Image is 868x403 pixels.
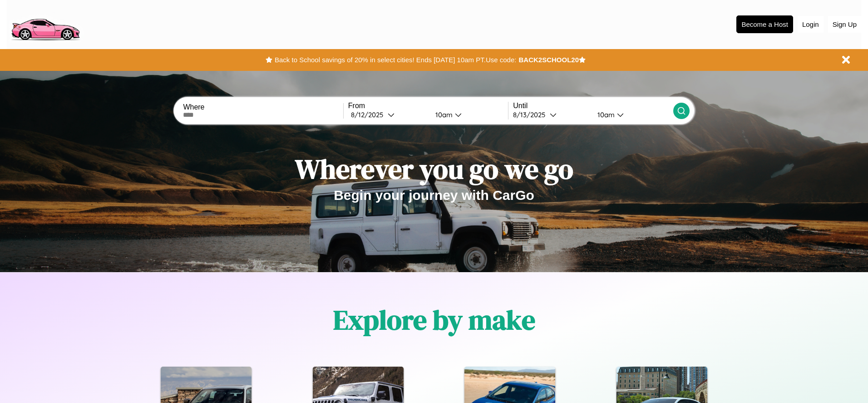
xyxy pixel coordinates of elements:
img: logo [7,5,84,43]
h1: Explore by make [333,301,535,338]
div: 8 / 12 / 2025 [351,110,388,119]
label: From [348,102,508,110]
div: 10am [431,110,455,119]
b: BACK2SCHOOL20 [518,56,579,64]
div: 10am [593,110,617,119]
button: 10am [428,110,508,119]
button: Login [798,16,824,33]
label: Where [183,103,343,111]
button: 8/12/2025 [348,110,428,119]
div: 8 / 13 / 2025 [513,110,550,119]
button: Become a Host [736,15,793,33]
label: Until [513,102,673,110]
button: Back to School savings of 20% in select cities! Ends [DATE] 10am PT.Use code: [272,54,518,66]
button: Sign Up [828,16,861,33]
button: 10am [590,110,673,119]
